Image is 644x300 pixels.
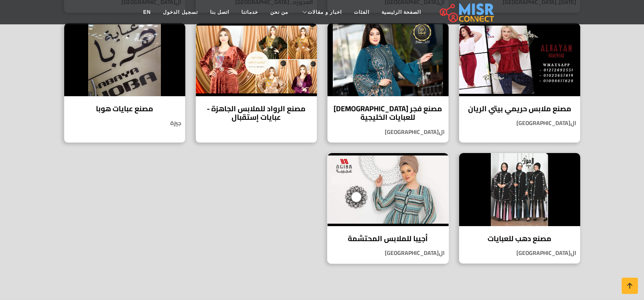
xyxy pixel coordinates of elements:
[465,234,574,243] h4: مصنع دهب للعبايات
[322,153,454,264] a: أجيبا للملابس المحتشمة أجيبا للملابس المحتشمة ال[GEOGRAPHIC_DATA]
[64,119,185,127] p: جيزة
[334,104,442,122] h4: مصنع فجر [DEMOGRAPHIC_DATA] للعبايات الخليجية
[327,153,449,226] img: أجيبا للملابس المحتشمة
[196,23,317,96] img: مصنع الرواد للملابس الجاهزة - عبايات إستقبال
[204,4,235,20] a: اتصل بنا
[375,4,427,20] a: الصفحة الرئيسية
[264,4,294,20] a: من نحن
[459,249,580,257] p: ال[GEOGRAPHIC_DATA]
[157,4,204,20] a: تسجيل الدخول
[454,23,585,143] a: مصنع ملابس حريمي بيتي الريان مصنع ملابس حريمي بيتي الريان ال[GEOGRAPHIC_DATA]
[454,153,585,264] a: مصنع دهب للعبايات مصنع دهب للعبايات ال[GEOGRAPHIC_DATA]
[294,4,348,20] a: اخبار و مقالات
[327,23,449,96] img: مصنع فجر الإسلام للعبايات الخليجية
[459,153,580,226] img: مصنع دهب للعبايات
[137,4,157,20] a: EN
[440,2,494,22] img: main.misr_connect
[191,23,322,143] a: مصنع الرواد للملابس الجاهزة - عبايات إستقبال مصنع الرواد للملابس الجاهزة - عبايات إستقبال
[465,104,574,113] h4: مصنع ملابس حريمي بيتي الريان
[70,104,179,113] h4: مصنع عبايات هوبا
[202,104,311,122] h4: مصنع الرواد للملابس الجاهزة - عبايات إستقبال
[64,23,185,96] img: مصنع عبايات هوبا
[327,128,449,136] p: ال[GEOGRAPHIC_DATA]
[348,4,375,20] a: الفئات
[334,234,442,243] h4: أجيبا للملابس المحتشمة
[459,119,580,127] p: ال[GEOGRAPHIC_DATA]
[459,23,580,96] img: مصنع ملابس حريمي بيتي الريان
[308,9,342,16] span: اخبار و مقالات
[322,23,454,143] a: مصنع فجر الإسلام للعبايات الخليجية مصنع فجر [DEMOGRAPHIC_DATA] للعبايات الخليجية ال[GEOGRAPHIC_DATA]
[235,4,264,20] a: خدماتنا
[59,23,191,143] a: مصنع عبايات هوبا مصنع عبايات هوبا جيزة
[327,249,449,257] p: ال[GEOGRAPHIC_DATA]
